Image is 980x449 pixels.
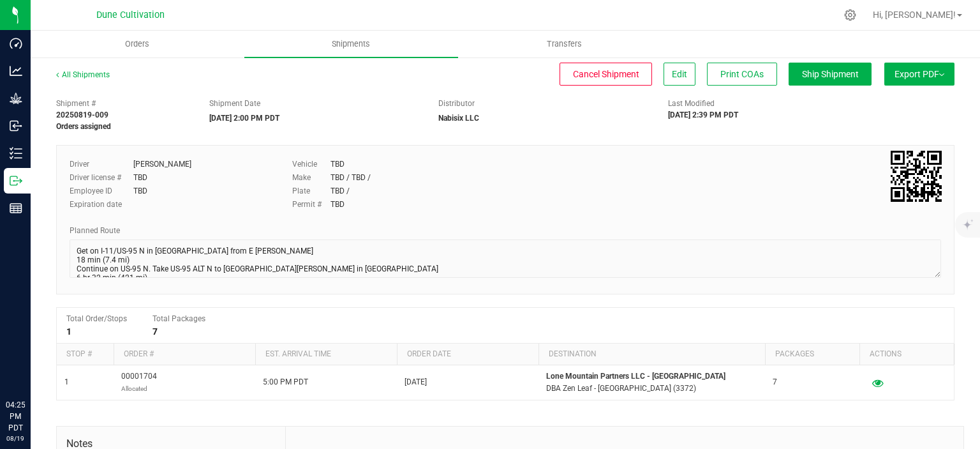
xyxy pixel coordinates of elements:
inline-svg: Inbound [10,119,22,132]
span: Cancel Shipment [573,69,639,79]
th: Destination [538,344,765,365]
th: Stop # [57,344,114,365]
button: Print COAs [707,63,777,86]
inline-svg: Outbound [10,174,22,187]
label: Driver license # [70,172,133,183]
a: Orders [31,31,244,57]
strong: 1 [66,326,71,337]
qrcode: 20250819-009 [891,151,942,202]
button: Ship Shipment [789,63,872,86]
div: TBD [330,158,345,170]
button: Edit [664,63,695,86]
label: Permit # [292,199,330,210]
button: Export PDF [884,63,954,86]
span: [DATE] [405,376,427,388]
span: Dune Cultivation [96,10,165,20]
span: Shipments [315,38,387,50]
span: Shipment # [56,98,190,109]
label: Shipment Date [209,98,260,109]
label: Employee ID [70,185,133,197]
label: Driver [70,158,133,170]
strong: Nabisix LLC [438,114,479,123]
span: Hi, [PERSON_NAME]! [873,10,956,20]
span: Print COAs [720,69,764,79]
p: 04:25 PM PDT [6,399,25,434]
inline-svg: Analytics [10,65,22,77]
span: 7 [773,376,777,388]
span: Total Order/Stops [66,314,127,323]
a: All Shipments [56,70,110,79]
div: TBD [133,172,147,183]
th: Order # [114,344,255,365]
span: Edit [672,69,687,79]
strong: Orders assigned [56,122,111,131]
span: Total Packages [152,314,205,323]
th: Order date [397,344,538,365]
label: Expiration date [70,199,133,210]
label: Plate [292,185,330,197]
span: Orders [108,38,167,50]
inline-svg: Reports [10,202,22,215]
label: Make [292,172,330,183]
p: 08/19 [6,434,25,443]
div: TBD / TBD / [330,172,371,183]
inline-svg: Inventory [10,147,22,160]
th: Actions [859,344,954,365]
div: Manage settings [842,9,858,21]
p: DBA Zen Leaf - [GEOGRAPHIC_DATA] (3372) [546,383,757,395]
strong: [DATE] 2:00 PM PDT [209,114,279,123]
label: Last Modified [668,98,715,109]
p: Lone Mountain Partners LLC - [GEOGRAPHIC_DATA] [546,370,757,383]
span: 00001704 [121,370,157,395]
a: Shipments [244,31,458,57]
th: Packages [765,344,859,365]
strong: 7 [152,326,158,337]
span: 5:00 PM PDT [263,376,308,388]
div: TBD [330,199,345,210]
inline-svg: Grow [10,92,22,105]
button: Cancel Shipment [560,63,652,86]
iframe: Resource center unread badge [38,345,53,360]
strong: [DATE] 2:39 PM PDT [668,110,738,119]
span: 1 [64,376,69,388]
th: Est. arrival time [255,344,397,365]
a: Transfers [458,31,672,57]
span: Ship Shipment [802,69,859,79]
label: Distributor [438,98,475,109]
strong: 20250819-009 [56,110,108,119]
div: TBD / [330,185,350,197]
inline-svg: Dashboard [10,37,22,50]
span: Transfers [530,38,599,50]
div: [PERSON_NAME] [133,158,191,170]
p: Allocated [121,383,157,395]
div: TBD [133,185,147,197]
img: Scan me! [891,151,942,202]
label: Vehicle [292,158,330,170]
span: Planned Route [70,226,120,235]
iframe: Resource center [13,347,51,385]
